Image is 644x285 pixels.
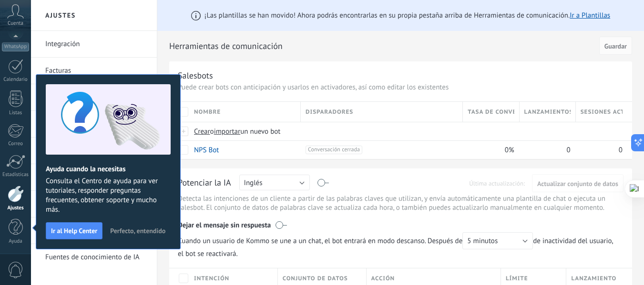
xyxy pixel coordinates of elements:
span: o [210,127,214,136]
div: Dejar el mensaje sin respuesta [178,214,624,232]
span: ¡Las plantillas se han movido! Ahora podrás encontrarlas en su propia pestaña arriba de Herramien... [204,11,610,20]
div: 0% [463,141,514,159]
span: Cuenta [8,20,23,27]
div: 0 [520,141,571,159]
a: Ir a Plantillas [570,11,610,20]
p: Puede crear bots con anticipación y usarlos en activadores, así como editar los existentes [178,83,624,92]
span: 0% [505,146,514,155]
button: 5 minutos [462,232,533,249]
span: Sesiones activas [581,108,623,117]
p: Detecta las intenciones de un cliente a partir de las palabras claves que utilizan, y envía autom... [178,194,624,212]
a: NPS Bot [194,146,219,155]
a: Integración [45,31,147,58]
div: Estadísticas [2,172,30,178]
div: 0 [576,141,623,159]
a: Facturas [45,58,147,84]
span: Conversación cerrada [306,146,362,154]
span: Nombre [194,108,221,117]
span: Perfecto, entendido [110,227,165,234]
button: Ir al Help Center [46,222,102,239]
span: 5 minutos [467,236,498,246]
span: un nuevo bot [240,127,280,136]
span: Límite [506,274,528,283]
h2: Herramientas de comunicación [169,37,596,56]
span: 0 [567,146,571,155]
div: Listas [2,110,30,116]
div: Salesbots [178,70,213,81]
h2: Ayuda cuando la necesitas [46,165,171,174]
li: Facturas [31,58,157,84]
span: Lanzamiento [571,274,616,283]
button: Perfecto, entendido [106,224,170,238]
span: Consulta el Centro de ayuda para ver tutoriales, responder preguntas frecuentes, obtener soporte ... [46,177,171,215]
button: Inglés [239,175,310,190]
div: Potenciar la IA [178,177,231,189]
button: Guardar [599,37,632,55]
span: Disparadores [306,108,353,117]
div: Correo [2,141,30,147]
li: Fuentes de conocimiento de IA [31,244,157,270]
div: Calendario [2,77,30,83]
div: Ajustes [2,205,30,211]
div: WhatsApp [2,42,29,51]
a: Fuentes de conocimiento de IA [45,244,147,271]
span: Ir al Help Center [51,227,97,234]
span: Guardar [604,43,627,49]
li: Integración [31,31,157,58]
span: Inglés [244,178,263,187]
span: importar [214,127,241,136]
span: de inactividad del usuario, el bot se reactivará. [178,232,624,258]
span: Cuando un usuario de Kommo se une a un chat, el bot entrará en modo descanso. Después de [178,232,533,249]
span: Intención [194,274,229,283]
span: 0 [619,146,623,155]
span: Crear [194,127,210,136]
span: Tasa de conversión [468,108,514,117]
span: Lanzamientos totales [524,108,571,117]
span: Conjunto de datos [283,274,348,283]
span: Acción [371,274,395,283]
div: Ayuda [2,238,30,245]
